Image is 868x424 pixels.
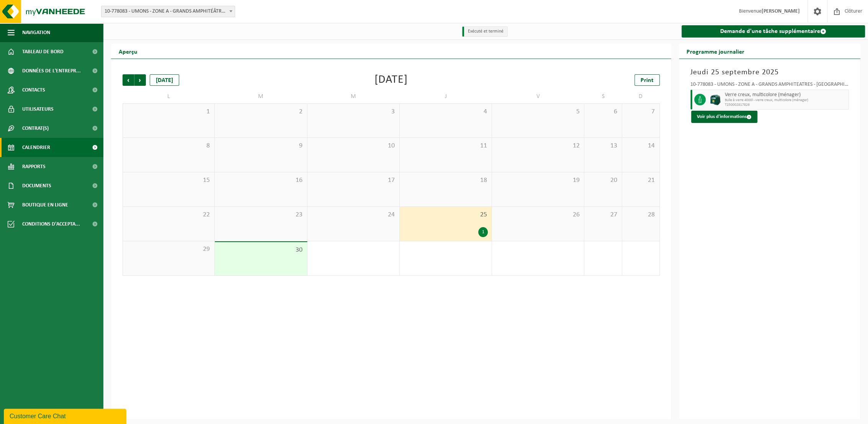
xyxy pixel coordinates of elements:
[219,108,303,116] span: 2
[22,61,81,80] span: Données de l'entrepr...
[622,90,660,103] td: D
[404,211,488,219] span: 25
[496,142,580,150] span: 12
[22,214,80,234] span: Conditions d'accepta...
[101,6,235,17] span: 10-778083 - UMONS - ZONE A - GRANDS AMPHITÉÂTRES - MONS
[404,142,488,150] span: 11
[679,44,752,59] h2: Programme journalier
[127,176,211,185] span: 15
[123,74,134,86] span: Précédent
[626,176,655,185] span: 21
[691,111,757,123] button: Voir plus d'informations
[22,176,51,195] span: Documents
[626,211,655,219] span: 28
[123,90,215,103] td: L
[641,77,654,83] span: Print
[588,142,618,150] span: 13
[462,26,508,37] li: Exécuté et terminé
[22,195,68,214] span: Boutique en ligne
[496,108,580,116] span: 5
[111,44,145,59] h2: Aperçu
[307,90,400,103] td: M
[588,108,618,116] span: 6
[584,90,622,103] td: S
[22,80,45,100] span: Contacts
[311,211,396,219] span: 24
[496,211,580,219] span: 26
[311,108,396,116] span: 3
[404,108,488,116] span: 4
[22,23,50,42] span: Navigation
[101,6,235,17] span: 10-778083 - UMONS - ZONE A - GRANDS AMPHITÉÂTRES - MONS
[22,119,49,138] span: Contrat(s)
[478,227,488,237] div: 1
[134,74,146,86] span: Suivant
[725,103,847,107] span: T250002817826
[4,407,128,424] iframe: chat widget
[690,82,849,90] div: 10-778083 - UMONS - ZONE A - GRANDS AMPHITÉÂTRES - [GEOGRAPHIC_DATA]
[127,108,211,116] span: 1
[219,176,303,185] span: 16
[404,176,488,185] span: 18
[22,157,46,176] span: Rapports
[215,90,307,103] td: M
[400,90,492,103] td: J
[311,142,396,150] span: 10
[634,74,660,86] a: Print
[150,74,179,86] div: [DATE]
[374,74,408,86] div: [DATE]
[690,67,849,78] h3: Jeudi 25 septembre 2025
[219,246,303,254] span: 30
[219,211,303,219] span: 23
[682,25,865,38] a: Demande d'une tâche supplémentaire
[496,176,580,185] span: 19
[626,108,655,116] span: 7
[588,176,618,185] span: 20
[219,142,303,150] span: 9
[127,211,211,219] span: 22
[725,92,847,98] span: Verre creux, multicolore (ménager)
[492,90,584,103] td: V
[626,142,655,150] span: 14
[22,42,64,61] span: Tableau de bord
[127,245,211,254] span: 29
[762,8,800,14] strong: [PERSON_NAME]
[22,138,50,157] span: Calendrier
[725,98,847,103] span: Bulle à verre 4000l - verre creux, multicolore (ménager)
[588,211,618,219] span: 27
[311,176,396,185] span: 17
[127,142,211,150] span: 8
[22,100,54,119] span: Utilisateurs
[709,94,721,105] img: CR-BU-1C-4000-PES-03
